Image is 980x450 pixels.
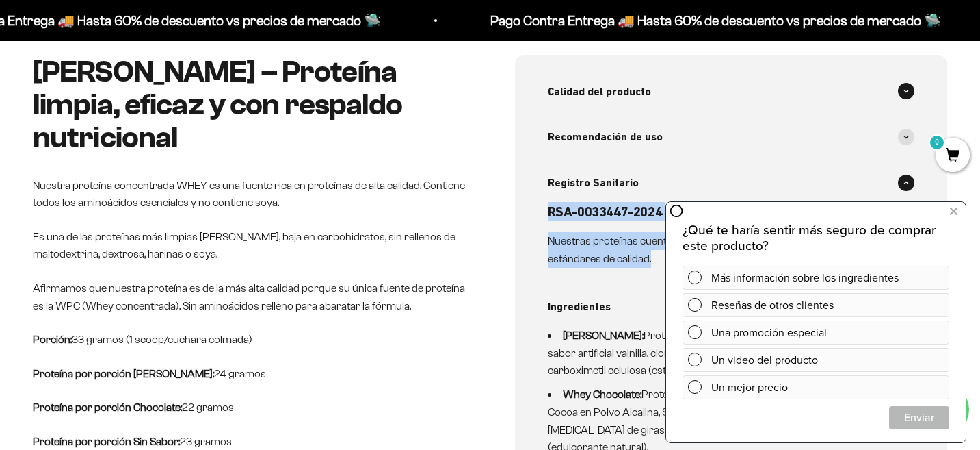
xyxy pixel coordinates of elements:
p: Nuestras proteínas cuentan con registro Invima, el cuál certifica nuestros estándares de calidad. [548,232,899,267]
summary: Registro Sanitario [548,160,915,205]
li: Proteína Concentrada [PERSON_NAME] de Leche, sabor artificial vainilla, cloruro de sodio, [MEDICA... [548,327,899,379]
p: Pago Contra Entrega 🚚 Hasta 60% de descuento vs precios de mercado 🛸 [486,10,937,32]
span: Recomendación de uso [548,128,663,146]
h2: [PERSON_NAME] – Proteína limpia, eficaz y con respaldo nutricional [33,55,466,155]
strong: Proteína por porción [PERSON_NAME]: [33,368,214,379]
summary: Ingredientes [548,284,915,329]
strong: Whey Chocolate: [563,388,641,400]
p: Nuestra proteína concentrada WHEY es una fuente rica en proteínas de alta calidad. Contiene todos... [33,177,466,212]
p: 24 gramos [33,365,466,383]
span: Calidad del producto [548,83,651,101]
p: Afirmamos que nuestra proteína es de la más alta calidad porque su única fuente de proteína es la... [33,279,466,314]
mark: 0 [929,134,945,151]
strong: Porción: [33,334,72,345]
strong: Proteína por porción Chocolate: [33,401,182,413]
a: 0 [936,149,970,164]
summary: Calidad del producto [548,69,915,114]
strong: Proteína por porción Sin Sabor: [33,436,180,447]
p: Es una de las proteínas más limpias [PERSON_NAME], baja en carbohidratos, sin rellenos de maltode... [33,228,466,263]
summary: Recomendación de uso [548,114,915,160]
p: 22 gramos [33,399,466,416]
strong: [PERSON_NAME]: [563,329,644,341]
p: 33 gramos (1 scoop/cuchara colmada) [33,331,466,349]
iframe: zigpoll-iframe [666,201,966,442]
h6: RSA-0033447-2024 [548,202,899,221]
span: Registro Sanitario [548,174,639,192]
span: Ingredientes [548,298,611,316]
